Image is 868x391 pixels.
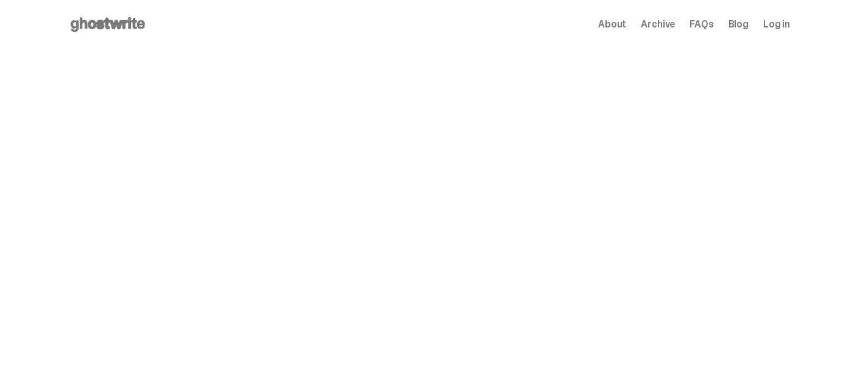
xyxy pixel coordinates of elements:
a: FAQs [690,20,713,29]
a: Log in [763,20,790,29]
a: Archive [641,20,675,29]
a: Blog [729,20,749,29]
a: About [598,20,626,29]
